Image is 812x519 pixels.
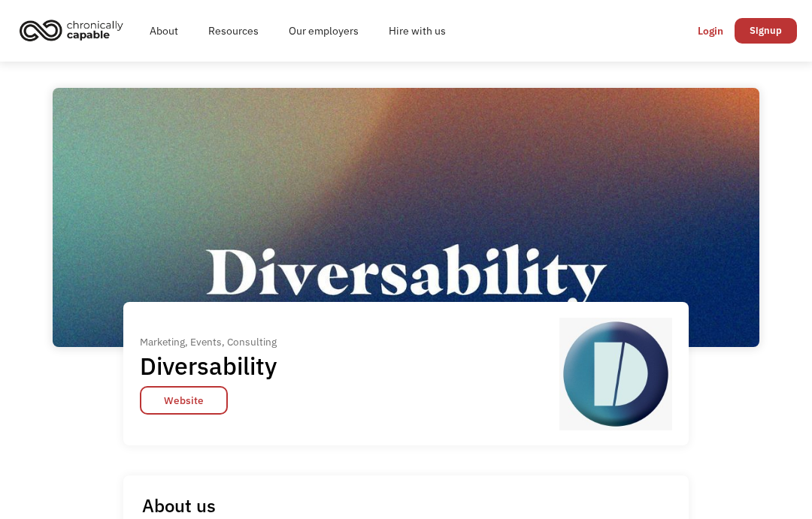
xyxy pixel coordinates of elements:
[140,333,285,351] div: Marketing, Events, Consulting
[140,386,228,415] a: Website
[193,7,274,55] a: Resources
[274,7,374,55] a: Our employers
[15,14,128,47] img: Chronically Capable logo
[374,7,461,55] a: Hire with us
[140,351,277,381] h1: Diversability
[698,22,723,40] div: Login
[142,494,216,517] h1: About us
[686,18,735,44] a: Login
[135,7,193,55] a: About
[15,14,135,47] a: home
[735,18,797,44] a: Signup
